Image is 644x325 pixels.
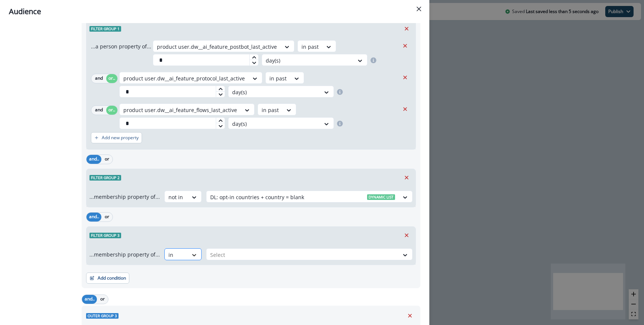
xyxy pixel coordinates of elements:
button: Add new property [91,132,142,143]
button: and.. [82,295,97,304]
p: ...membership property of... [89,193,160,201]
button: or [101,213,113,222]
button: Remove [401,230,413,241]
button: Remove [399,40,411,51]
span: Filter group 3 [89,233,121,238]
button: Add condition [86,273,129,284]
button: or.. [106,74,117,83]
button: and [91,74,106,83]
button: Remove [399,103,411,115]
button: and.. [86,213,101,222]
button: Remove [401,23,413,34]
button: and.. [86,155,101,164]
span: Filter group 2 [89,175,121,181]
p: ...a person property of... [91,42,151,50]
button: or [97,295,108,304]
button: Remove [404,310,416,321]
button: or.. [106,106,117,115]
span: Outer group 3 [86,313,119,319]
button: or [101,155,113,164]
button: and [91,106,106,115]
button: Remove [401,172,413,183]
button: Remove [399,72,411,83]
p: ...membership property of... [89,251,160,258]
p: Add new property [102,135,139,140]
div: Audience [9,6,420,17]
span: Filter group 1 [89,26,121,32]
button: Close [413,3,425,15]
